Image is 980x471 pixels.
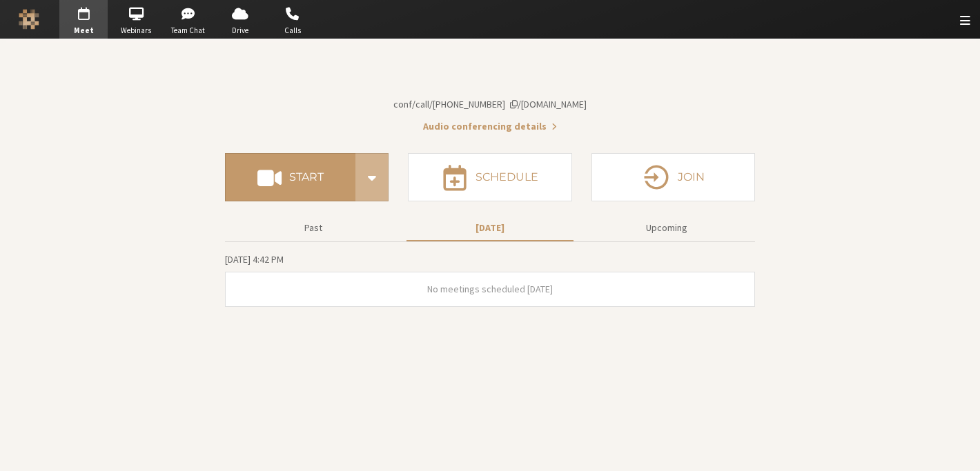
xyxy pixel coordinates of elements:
[678,172,705,183] h4: Join
[164,25,213,37] span: Team Chat
[216,25,264,37] span: Drive
[225,63,755,134] section: Account details
[289,172,324,183] h4: Start
[591,153,755,201] button: Join
[427,283,553,295] span: No meetings scheduled [DATE]
[225,252,755,307] section: Today's Meetings
[59,25,108,37] span: Meet
[19,9,39,30] img: Iotum
[225,153,355,201] button: Start
[476,172,538,183] h4: Schedule
[393,97,587,112] button: Copy my meeting room linkCopy my meeting room link
[408,153,571,201] button: Schedule
[355,153,389,201] div: Start conference options
[225,253,284,265] span: [DATE] 4:42 PM
[268,25,317,37] span: Calls
[393,98,587,110] span: Copy my meeting room link
[423,119,557,134] button: Audio conferencing details
[112,25,160,37] span: Webinars
[406,216,574,240] button: [DATE]
[230,216,397,240] button: Past
[583,216,750,240] button: Upcoming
